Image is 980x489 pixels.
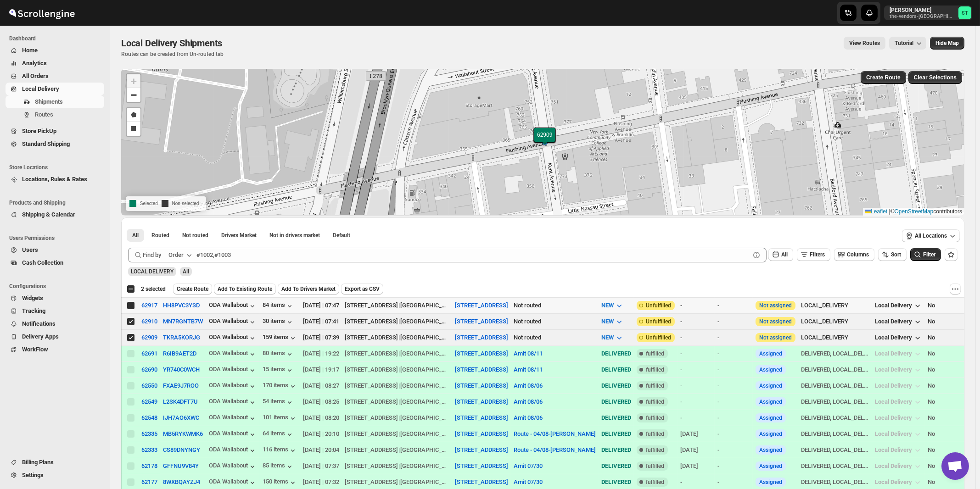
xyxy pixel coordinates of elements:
div: [GEOGRAPHIC_DATA] [400,317,449,326]
span: Tracking [22,307,45,314]
button: Widgets [6,292,104,305]
button: TKRA5KORJG [163,334,200,341]
button: [STREET_ADDRESS] [455,462,508,469]
span: Local Delivery [22,85,59,92]
div: ODA Wallabout [209,414,257,423]
span: Not in drivers market [269,232,320,239]
div: | [345,317,449,326]
button: FXAE9J7ROO [163,382,199,389]
button: Assigned [759,431,782,437]
button: Assigned [759,367,782,373]
a: Draw a rectangle [127,122,140,136]
div: [GEOGRAPHIC_DATA] [400,381,449,390]
button: 62548 [141,414,157,421]
button: 62177 [141,478,157,485]
button: MB5RYKWMK6 [163,430,203,437]
div: [STREET_ADDRESS] [345,317,398,326]
button: ODA Wallabout [209,478,257,487]
div: DELIVERED, LOCAL_DELIVERY, OUT_FOR_DELIVERY, PICKED_UP, SHIPMENT -> DELIVERED [801,381,869,390]
button: 62333 [141,446,157,453]
button: Amit 08/06 [514,382,543,389]
div: - [680,349,712,358]
div: 101 items [263,414,297,423]
button: ODA Wallabout [209,366,257,375]
button: view route [844,37,885,50]
button: 159 items [263,333,297,343]
button: All Locations [902,229,960,242]
button: Create Route [173,283,212,295]
div: [GEOGRAPHIC_DATA] [400,349,449,358]
button: Un-claimable [264,229,325,242]
img: ScrollEngine [7,1,76,24]
div: | [345,349,449,358]
span: Create Route [866,74,901,81]
span: Drivers Market [221,232,257,239]
button: Tutorial [889,37,926,50]
button: 54 items [263,398,294,407]
span: Home [22,47,38,54]
div: [DATE] | 19:22 [303,349,339,358]
button: Local Delivery [869,298,928,313]
span: Settings [22,472,44,478]
div: LOCAL_DELIVERY [801,301,869,310]
span: All [781,251,788,258]
button: [STREET_ADDRESS] [455,350,508,357]
div: 62909 [141,334,157,341]
div: 62910 [141,318,157,325]
div: DELIVERED [601,381,631,390]
a: Open chat [941,452,969,480]
button: 62917 [141,302,157,309]
button: Create Route [861,71,906,84]
button: User menu [884,6,972,20]
button: Local Delivery [869,330,928,345]
button: 15 items [263,366,294,375]
button: Not assigned [759,318,792,325]
div: 30 items [263,317,294,327]
div: [DATE] | 07:39 [303,333,339,342]
span: Local Delivery [875,318,912,325]
button: [STREET_ADDRESS] [455,430,508,437]
div: No [928,333,963,342]
button: Assigned [759,399,782,405]
button: Clear Selections [908,71,962,84]
button: ODA Wallabout [209,333,257,343]
button: Not assigned [759,302,792,309]
div: No [928,381,963,390]
button: HH8PVC3YSD [163,302,200,309]
button: Users [6,244,104,256]
button: [STREET_ADDRESS] [455,382,508,389]
button: Shipping & Calendar [6,208,104,221]
div: LOCAL_DELIVERY [801,317,869,326]
button: Columns [834,248,874,261]
a: Leaflet [865,208,887,215]
button: Local Delivery [869,314,928,329]
div: Not routed [514,333,596,342]
div: - [680,317,712,326]
div: 84 items [263,301,294,311]
button: Export as CSV [341,283,383,295]
span: Export as CSV [345,285,380,293]
div: No [928,365,963,374]
span: Simcha Trieger [958,6,971,19]
button: Map action label [930,37,964,50]
button: 62335 [141,430,157,437]
button: Assigned [759,479,782,485]
button: Unrouted [177,229,214,242]
span: Create Route [177,285,208,293]
span: + [131,75,137,87]
div: 62549 [141,398,157,405]
p: Non-selected [162,198,199,209]
a: Zoom out [127,88,140,102]
div: [DATE] | 07:47 [303,301,339,310]
span: NEW [601,334,614,341]
input: #1002,#1003 [196,248,750,262]
span: All Orders [22,72,49,79]
span: NEW [601,302,614,309]
div: Order [168,250,184,260]
p: Routes can be created from Un-routed tab [121,50,226,58]
div: LOCAL_DELIVERY [801,333,869,342]
button: Amit 08/06 [514,414,543,421]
